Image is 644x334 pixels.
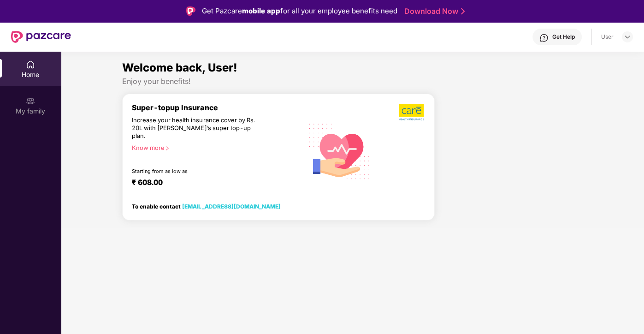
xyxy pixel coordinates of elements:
[132,203,280,209] div: To enable contact
[461,6,465,16] img: Stroke
[182,203,280,210] a: [EMAIL_ADDRESS][DOMAIN_NAME]
[122,61,237,74] span: Welcome back, User!
[242,6,280,15] strong: mobile app
[186,6,195,16] img: Logo
[132,178,294,189] div: ₹ 608.00
[132,103,303,112] div: Super-topup Insurance
[552,33,575,41] div: Get Help
[165,146,170,151] span: right
[404,6,462,16] a: Download Now
[26,96,35,106] img: svg+xml;base64,PHN2ZyB3aWR0aD0iMjAiIGhlaWdodD0iMjAiIHZpZXdCb3g9IjAgMCAyMCAyMCIgZmlsbD0ibm9uZSIgeG...
[624,33,631,41] img: svg+xml;base64,PHN2ZyBpZD0iRHJvcGRvd24tMzJ4MzIiIHhtbG5zPSJodHRwOi8vd3d3LnczLm9yZy8yMDAwL3N2ZyIgd2...
[11,31,71,43] img: New Pazcare Logo
[539,33,549,42] img: svg+xml;base64,PHN2ZyBpZD0iSGVscC0zMngzMiIgeG1sbnM9Imh0dHA6Ly93d3cudzMub3JnLzIwMDAvc3ZnIiB3aWR0aD...
[303,113,376,188] img: svg+xml;base64,PHN2ZyB4bWxucz0iaHR0cDovL3d3dy53My5vcmcvMjAwMC9zdmciIHhtbG5zOnhsaW5rPSJodHRwOi8vd3...
[399,103,425,121] img: b5dec4f62d2307b9de63beb79f102df3.png
[26,60,35,69] img: svg+xml;base64,PHN2ZyBpZD0iSG9tZSIgeG1sbnM9Imh0dHA6Ly93d3cudzMub3JnLzIwMDAvc3ZnIiB3aWR0aD0iMjAiIG...
[132,144,297,150] div: Know more
[601,33,614,41] div: User
[132,116,263,140] div: Increase your health insurance cover by Rs. 20L with [PERSON_NAME]’s super top-up plan.
[132,168,264,174] div: Starting from as low as
[202,6,397,17] div: Get Pazcare for all your employee benefits need
[122,77,582,86] div: Enjoy your benefits!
